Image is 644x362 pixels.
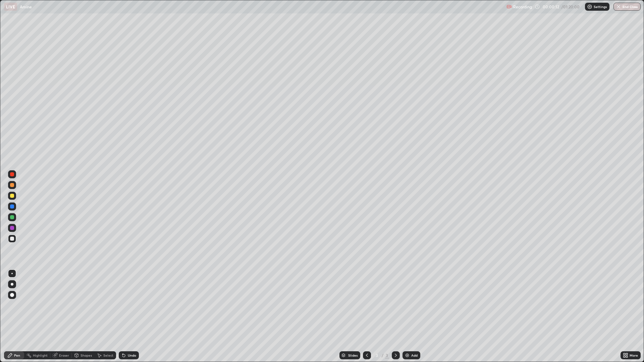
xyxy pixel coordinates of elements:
p: Recording [513,4,532,9]
img: add-slide-button [405,353,410,358]
div: Eraser [59,354,69,357]
img: class-settings-icons [587,4,592,9]
div: Undo [128,354,136,357]
img: recording.375f2c34.svg [506,4,512,9]
div: Add [411,354,418,357]
p: LIVE [6,4,15,9]
div: 3 [385,352,389,358]
div: More [630,354,638,357]
div: 3 [374,353,380,357]
div: Pen [14,354,20,357]
div: Shapes [80,354,92,357]
p: Settings [594,5,607,8]
div: Slides [348,354,358,357]
div: Select [103,354,113,357]
div: / [382,353,384,357]
img: end-class-cross [616,4,621,9]
div: Highlight [33,354,48,357]
button: End Class [613,3,641,11]
p: Amine [20,4,32,9]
